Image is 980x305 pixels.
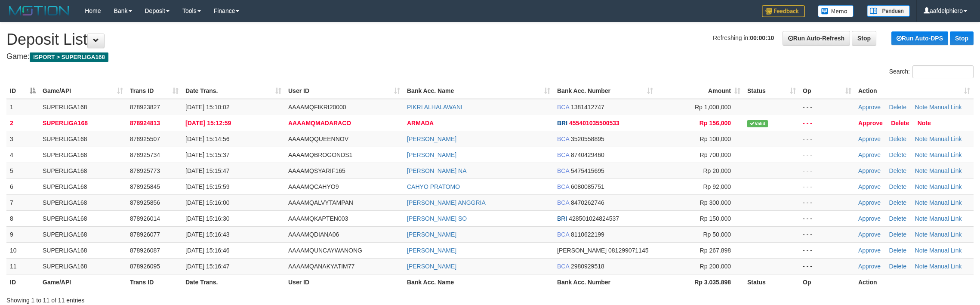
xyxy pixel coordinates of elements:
a: [PERSON_NAME] SO [407,215,467,222]
span: Copy 1381412747 to clipboard [571,104,604,111]
td: SUPERLIGA168 [39,210,126,226]
td: 1 [6,99,39,115]
span: Rp 100,000 [700,136,731,142]
td: 3 [6,131,39,147]
td: SUPERLIGA168 [39,99,126,115]
span: Refreshing in: [713,34,774,41]
span: Rp 700,000 [700,151,731,158]
a: Manual Link [929,247,962,254]
a: Approve [858,120,883,126]
span: 878926087 [130,247,160,254]
td: 9 [6,226,39,242]
a: PIKRI ALHALAWANI [407,104,462,111]
span: Copy 2980929518 to clipboard [571,263,604,270]
span: Copy 8470262746 to clipboard [571,199,604,206]
span: Copy 3520558895 to clipboard [571,136,604,142]
strong: 00:00:10 [750,34,774,41]
a: Delete [889,231,906,238]
a: Delete [889,247,906,254]
th: Trans ID [126,274,182,290]
td: SUPERLIGA168 [39,194,126,210]
th: Game/API: activate to sort column ascending [39,83,126,99]
th: ID: activate to sort column descending [6,83,39,99]
th: Action: activate to sort column ascending [855,83,974,99]
a: Delete [889,167,906,174]
a: Run Auto-Refresh [783,31,850,46]
a: Stop [950,31,974,45]
a: CAHYO PRATOMO [407,183,460,190]
a: Approve [858,104,881,111]
span: 878926077 [130,231,160,238]
h4: Game: [6,52,974,61]
span: Rp 50,000 [703,231,731,238]
td: 7 [6,194,39,210]
th: Amount: activate to sort column ascending [656,83,744,99]
a: Note [915,183,928,190]
a: [PERSON_NAME] [407,151,456,158]
td: 4 [6,147,39,163]
td: - - - [799,163,855,179]
label: Search: [889,65,974,78]
a: Manual Link [929,183,962,190]
span: AAAAMQDIANA06 [288,231,339,238]
td: - - - [799,179,855,194]
a: Delete [889,151,906,158]
span: [PERSON_NAME] [557,247,607,254]
a: Manual Link [929,167,962,174]
span: Rp 156,000 [700,120,731,126]
span: BCA [557,199,569,206]
td: - - - [799,147,855,163]
th: User ID [285,274,404,290]
span: Copy 428501024824537 to clipboard [569,215,619,222]
span: BCA [557,231,569,238]
th: Status: activate to sort column ascending [744,83,799,99]
td: - - - [799,242,855,258]
span: 878925734 [130,151,160,158]
span: Rp 200,000 [700,263,731,270]
span: [DATE] 15:16:43 [185,231,229,238]
th: User ID: activate to sort column ascending [285,83,404,99]
span: AAAAMQKAPTEN003 [288,215,348,222]
span: [DATE] 15:15:59 [185,183,229,190]
span: BCA [557,167,569,174]
td: - - - [799,226,855,242]
td: 2 [6,115,39,131]
td: - - - [799,115,855,131]
th: Bank Acc. Number [554,274,656,290]
span: 878925845 [130,183,160,190]
span: [DATE] 15:16:46 [185,247,229,254]
th: ID [6,274,39,290]
span: [DATE] 15:16:00 [185,199,229,206]
a: ARMADA [407,120,434,126]
a: Manual Link [929,263,962,270]
a: Delete [889,215,906,222]
td: 10 [6,242,39,258]
a: Approve [858,247,881,254]
th: Bank Acc. Name [404,274,554,290]
span: AAAAMQMADARACO [288,120,351,126]
span: AAAAMQQUEENNOV [288,136,348,142]
a: Stop [852,31,876,46]
a: Manual Link [929,199,962,206]
span: Rp 1,000,000 [695,104,731,111]
a: [PERSON_NAME] ANGGRIA [407,199,486,206]
td: 5 [6,163,39,179]
a: Run Auto-DPS [891,31,948,45]
span: 878925773 [130,167,160,174]
span: [DATE] 15:16:47 [185,263,229,270]
a: Note [915,167,928,174]
span: Copy 455401035500533 to clipboard [569,120,619,126]
td: - - - [799,131,855,147]
a: Delete [889,136,906,142]
span: 878924813 [130,120,160,126]
td: 8 [6,210,39,226]
a: Approve [858,263,881,270]
td: SUPERLIGA168 [39,131,126,147]
span: BCA [557,151,569,158]
th: Op: activate to sort column ascending [799,83,855,99]
a: [PERSON_NAME] [407,231,456,238]
a: Approve [858,151,881,158]
a: Note [915,151,928,158]
a: Note [915,199,928,206]
td: - - - [799,99,855,115]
